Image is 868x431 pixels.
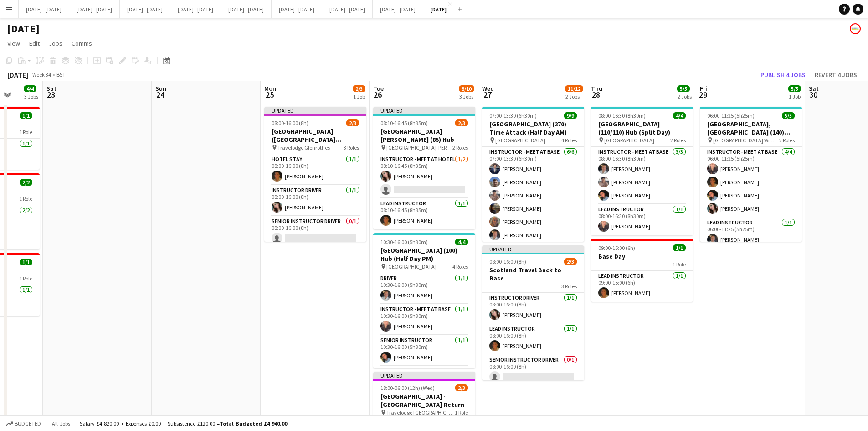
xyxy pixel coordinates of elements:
button: [DATE] - [DATE] [272,0,322,18]
a: Comms [68,37,96,49]
button: Revert 4 jobs [811,69,861,81]
span: Budgeted [15,421,41,427]
a: View [4,37,24,49]
button: Budgeted [5,419,42,429]
button: [DATE] - [DATE] [322,0,373,18]
div: Salary £4 820.00 + Expenses £0.00 + Subsistence £120.00 = [80,420,287,427]
span: Jobs [49,39,62,47]
button: [DATE] - [DATE] [221,0,272,18]
app-user-avatar: Programmes & Operations [850,23,861,34]
a: Jobs [45,37,66,49]
div: BST [56,71,66,78]
h1: [DATE] [7,22,40,36]
span: View [7,39,20,47]
button: [DATE] - [DATE] [170,0,221,18]
span: Comms [72,39,92,47]
a: Edit [26,37,43,49]
span: Week 34 [30,71,53,78]
button: [DATE] - [DATE] [19,0,69,18]
div: [DATE] [7,70,28,79]
button: [DATE] - [DATE] [373,0,423,18]
button: [DATE] [423,0,454,18]
button: [DATE] - [DATE] [120,0,170,18]
span: Edit [29,39,40,47]
button: [DATE] - [DATE] [69,0,120,18]
span: All jobs [50,420,72,427]
button: Publish 4 jobs [757,69,809,81]
span: Total Budgeted £4 940.00 [220,420,287,427]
